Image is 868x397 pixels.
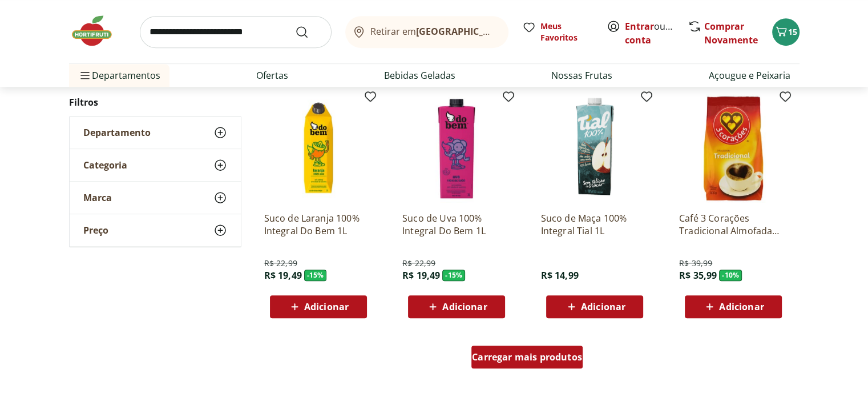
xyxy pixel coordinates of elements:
b: [GEOGRAPHIC_DATA]/[GEOGRAPHIC_DATA] [416,25,608,38]
img: Hortifruti [69,14,126,48]
span: Categoria [83,160,127,171]
span: R$ 35,99 [679,269,717,282]
a: Entrar [625,20,654,33]
button: Adicionar [408,295,505,318]
img: Suco de Maça 100% Integral Tial 1L [540,94,649,203]
a: Café 3 Corações Tradicional Almofada 500g [679,212,788,237]
a: Açougue e Peixaria [709,69,790,82]
span: Adicionar [719,302,764,311]
button: Retirar em[GEOGRAPHIC_DATA]/[GEOGRAPHIC_DATA] [345,16,508,48]
img: Suco de Laranja 100% Integral Do Bem 1L [264,94,373,203]
button: Marca [70,182,241,214]
button: Categoria [70,150,241,182]
img: Café 3 Corações Tradicional Almofada 500g [679,94,788,203]
a: Meus Favoritos [522,21,593,43]
a: Bebidas Geladas [384,69,455,82]
span: Marca [83,193,112,204]
span: R$ 19,49 [402,269,440,282]
button: Menu [78,62,92,89]
button: Adicionar [270,295,367,318]
h2: Filtros [69,91,241,114]
span: R$ 19,49 [264,269,302,282]
span: - 10 % [719,270,742,281]
a: Suco de Laranja 100% Integral Do Bem 1L [264,212,373,237]
a: Ofertas [256,69,288,82]
span: Adicionar [581,302,625,311]
span: Meus Favoritos [540,21,593,43]
span: R$ 22,99 [264,258,297,269]
span: - 15 % [304,270,327,281]
img: Suco de Uva 100% Integral Do Bem 1L [402,94,511,203]
button: Preço [70,215,241,247]
span: Retirar em [370,26,496,37]
span: 15 [788,26,797,37]
a: Suco de Maça 100% Integral Tial 1L [540,212,649,237]
button: Adicionar [546,295,643,318]
span: R$ 14,99 [540,269,578,282]
button: Departamento [70,117,241,149]
a: Comprar Novamente [704,20,758,46]
span: - 15 % [442,270,465,281]
input: search [140,16,332,48]
a: Nossas Frutas [551,69,612,82]
span: Preço [83,225,108,236]
button: Carrinho [772,18,800,46]
a: Criar conta [625,20,688,46]
span: Adicionar [442,302,487,311]
span: Carregar mais produtos [472,352,582,362]
a: Carregar mais produtos [471,346,583,373]
span: R$ 39,99 [679,258,712,269]
a: Suco de Uva 100% Integral Do Bem 1L [402,212,511,237]
span: Departamento [83,127,151,139]
span: ou [625,19,676,47]
button: Adicionar [685,295,782,318]
button: Submit Search [295,25,322,39]
span: Departamentos [78,62,160,89]
span: R$ 22,99 [402,258,435,269]
span: Adicionar [304,302,349,311]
